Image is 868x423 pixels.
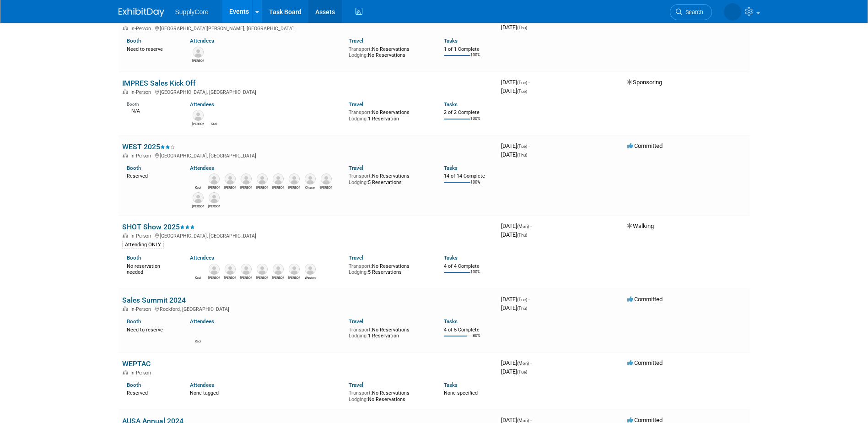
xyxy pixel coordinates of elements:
[444,109,494,116] div: 2 of 2 Complete
[123,153,128,157] img: In-Person Event
[122,24,494,32] div: [GEOGRAPHIC_DATA][PERSON_NAME], [GEOGRAPHIC_DATA]
[127,382,141,388] a: Booth
[349,325,430,339] div: No Reservations 1 Reservation
[122,222,195,231] a: SHOT Show 2025
[122,305,494,312] div: Rockford, [GEOGRAPHIC_DATA]
[241,174,252,184] img: John Pepas
[130,306,154,312] span: In-Person
[501,368,527,375] span: [DATE]
[193,327,204,338] img: Kaci Shickel
[349,165,363,171] a: Travel
[444,263,494,270] div: 4 of 4 Complete
[627,222,654,229] span: Walking
[627,359,663,366] span: Committed
[627,296,663,303] span: Committed
[224,275,236,280] div: Tommy Rebis
[127,38,141,44] a: Booth
[193,110,204,121] img: Brian Easley
[122,241,164,249] div: Attending ONLY
[349,171,430,185] div: No Reservations 5 Reservations
[349,108,430,122] div: No Reservations 1 Reservation
[208,203,220,209] div: Randall Workman
[627,142,663,149] span: Committed
[682,9,703,16] span: Search
[517,25,527,30] span: (Thu)
[349,109,372,115] span: Transport:
[119,8,164,17] img: ExhibitDay
[444,173,494,179] div: 14 of 14 Complete
[123,26,128,30] img: In-Person Event
[517,144,527,149] span: (Tue)
[192,338,204,344] div: Kaci Shickel
[349,179,368,185] span: Lodging:
[127,325,177,333] div: Need to reserve
[444,255,458,261] a: Tasks
[127,255,141,261] a: Booth
[517,361,529,366] span: (Mon)
[528,79,530,86] span: -
[288,184,300,190] div: Jon Marcelono
[289,174,300,184] img: Jon Marcelono
[190,38,214,44] a: Attendees
[444,38,458,44] a: Tasks
[501,296,530,303] span: [DATE]
[190,382,214,388] a: Attendees
[349,390,372,396] span: Transport:
[349,269,368,275] span: Lodging:
[130,89,154,95] span: In-Person
[517,89,527,94] span: (Tue)
[192,275,204,280] div: Kaci Shickel
[501,24,527,31] span: [DATE]
[528,142,530,149] span: -
[288,275,300,280] div: Scott Kever
[190,255,214,261] a: Attendees
[444,327,494,333] div: 4 of 5 Complete
[272,184,284,190] div: Mike Anglin
[175,8,209,16] span: SupplyCore
[517,152,527,157] span: (Thu)
[627,79,662,86] span: Sponsoring
[127,44,177,53] div: Need to reserve
[273,264,284,275] img: Brigette Beard
[225,174,236,184] img: Ryan Gagnon
[349,101,363,108] a: Travel
[127,165,141,171] a: Booth
[305,264,316,275] img: Weston Amaya
[349,116,368,122] span: Lodging:
[304,275,316,280] div: Weston Amaya
[209,174,220,184] img: Brian Easley
[349,52,368,58] span: Lodging:
[321,174,332,184] img: Jon Stine
[127,318,141,325] a: Booth
[123,89,128,94] img: In-Person Event
[349,396,368,402] span: Lodging:
[349,382,363,388] a: Travel
[122,142,175,151] a: WEST 2025
[501,142,530,149] span: [DATE]
[122,359,151,368] a: WEPTAC
[349,44,430,59] div: No Reservations No Reservations
[192,203,204,209] div: Brian Adams
[517,306,527,311] span: (Thu)
[256,275,268,280] div: Jeff Leemon
[190,165,214,171] a: Attendees
[517,297,527,302] span: (Tue)
[501,304,527,311] span: [DATE]
[305,174,316,184] img: Chase Usher
[517,418,529,423] span: (Mon)
[320,184,332,190] div: Jon Stine
[501,151,527,158] span: [DATE]
[517,369,527,374] span: (Tue)
[501,79,530,86] span: [DATE]
[530,222,532,229] span: -
[289,264,300,275] img: Scott Kever
[349,388,430,402] div: No Reservations No Reservations
[208,275,220,280] div: Rebecca Curry
[209,110,220,121] img: Kaci Shickel
[122,296,186,304] a: Sales Summit 2024
[193,264,204,275] img: Kaci Shickel
[304,184,316,190] div: Chase Usher
[127,98,177,107] div: Booth
[225,264,236,275] img: Tommy Rebis
[130,26,154,32] span: In-Person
